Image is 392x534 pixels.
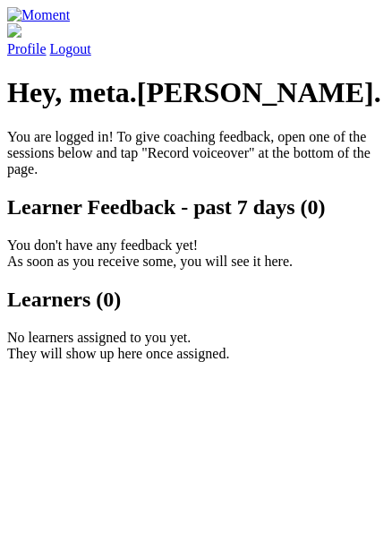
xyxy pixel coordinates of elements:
[50,41,91,56] a: Logout
[7,76,385,109] h1: Hey, meta.[PERSON_NAME].
[7,195,385,220] h2: Learner Feedback - past 7 days (0)
[7,23,385,56] a: Profile
[7,237,385,270] p: You don't have any feedback yet! As soon as you receive some, you will see it here.
[7,129,385,177] p: You are logged in! To give coaching feedback, open one of the sessions below and tap "Record voic...
[7,330,385,362] p: No learners assigned to you yet. They will show up here once assigned.
[7,23,21,38] img: default_avatar-b4e2223d03051bc43aaaccfb402a43260a3f17acc7fafc1603fdf008d6cba3c9.png
[7,7,70,23] img: Moment
[7,288,385,312] h2: Learners (0)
